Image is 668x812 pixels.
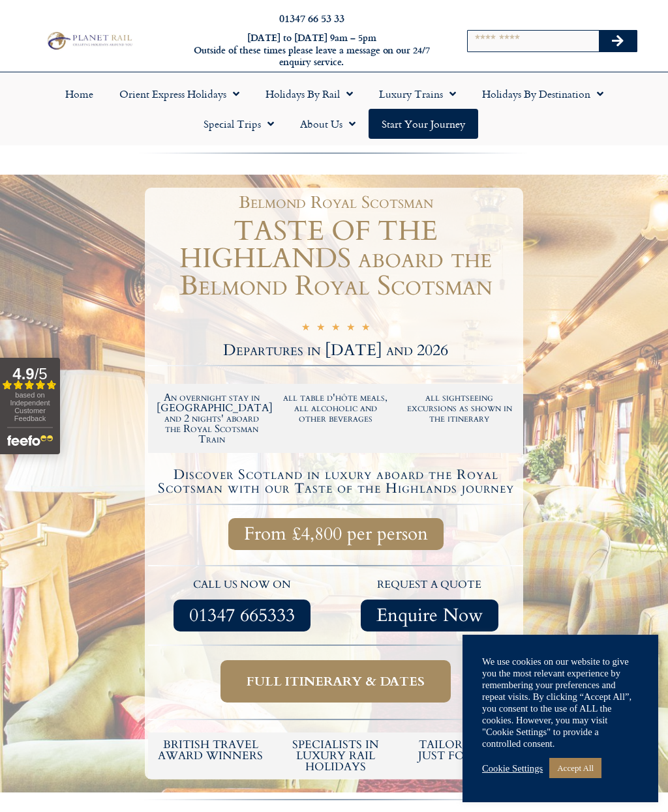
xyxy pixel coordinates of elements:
a: Luxury Trains [366,79,469,109]
h2: Departures in [DATE] and 2026 [148,343,523,358]
img: Planet Rail Train Holidays Logo [44,30,134,52]
a: Start your Journey [369,109,478,139]
h6: [DATE] to [DATE] 9am – 5pm Outside of these times please leave a message on our 24/7 enquiry serv... [181,32,442,68]
i: ☆ [346,323,355,335]
i: ☆ [331,323,340,335]
i: ☆ [301,323,310,335]
a: About Us [287,109,369,139]
a: Cookie Settings [482,762,543,774]
nav: Menu [7,79,661,139]
h5: British Travel Award winners [155,739,267,761]
h6: Specialists in luxury rail holidays [280,739,392,772]
a: Enquire Now [361,600,498,631]
a: 01347 66 53 33 [279,10,344,25]
a: From £4,800 per person [228,518,444,550]
a: Holidays by Rail [252,79,366,109]
h5: tailor-made just for you [404,739,517,761]
a: 01347 665333 [174,600,311,631]
a: Special Trips [190,109,287,139]
span: Enquire Now [376,607,483,624]
a: Home [52,79,106,109]
span: From £4,800 per person [244,526,428,542]
a: Accept All [549,758,601,778]
div: 5/5 [301,321,370,335]
a: Full itinerary & dates [220,660,451,703]
button: Search [599,31,637,51]
p: request a quote [342,577,517,594]
a: Orient Express Holidays [106,79,252,109]
h2: all table d'hôte meals, all alcoholic and other beverages [281,392,391,424]
i: ☆ [316,323,325,335]
h4: Discover Scotland in luxury aboard the Royal Scotsman with our Taste of the Highlands journey [150,468,521,495]
h2: all sightseeing excursions as shown in the itinerary [404,392,515,424]
p: call us now on [155,577,329,594]
span: Full itinerary & dates [247,673,425,689]
i: ☆ [361,323,370,335]
h1: Belmond Royal Scotsman [155,194,517,211]
a: Holidays by Destination [469,79,616,109]
div: We use cookies on our website to give you the most relevant experience by remembering your prefer... [482,656,639,749]
h2: An overnight stay in [GEOGRAPHIC_DATA] and 2 nights' aboard the Royal Scotsman Train [157,392,267,444]
h1: TASTE OF THE HIGHLANDS aboard the Belmond Royal Scotsman [148,218,523,300]
span: 01347 665333 [189,607,295,624]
